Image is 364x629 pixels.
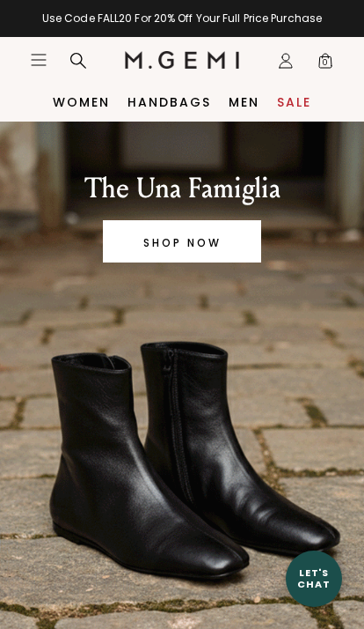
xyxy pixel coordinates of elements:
img: M.Gemi [125,51,240,69]
a: SHOP NOW [103,220,261,263]
a: Women [53,95,110,109]
a: Handbags [127,95,211,109]
a: Men [229,95,259,109]
p: The Una Famiglia [84,171,280,206]
span: 0 [317,55,334,73]
div: Let's Chat [286,567,342,589]
button: Open site menu [30,51,47,69]
a: Sale [277,95,311,109]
